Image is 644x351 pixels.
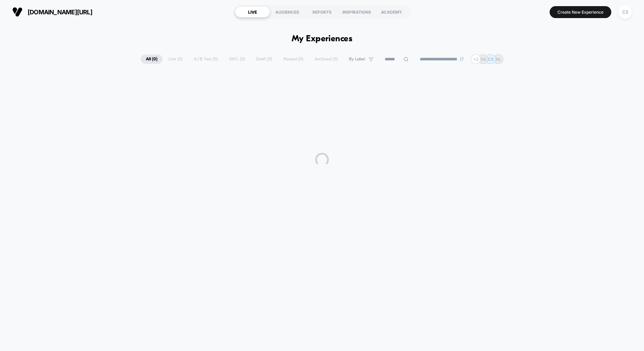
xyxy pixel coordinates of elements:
p: SG [480,57,486,62]
h1: My Experiences [292,34,353,44]
div: ACADEMY [374,6,409,17]
div: CS [618,5,632,19]
div: LIVE [235,6,270,17]
div: INSPIRATIONS [339,6,374,17]
div: REPORTS [305,6,339,17]
p: NL [496,57,501,62]
div: AUDIENCES [270,6,305,17]
button: CS [616,5,634,19]
span: [DOMAIN_NAME][URL] [28,9,92,16]
img: Visually logo [12,7,22,17]
button: [DOMAIN_NAME][URL] [10,6,94,17]
button: Create New Experience [550,6,611,18]
span: By Label [349,57,365,62]
span: All ( 0 ) [141,55,163,64]
div: + 2 [471,54,481,64]
p: CS [488,57,494,62]
img: end [460,57,464,61]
